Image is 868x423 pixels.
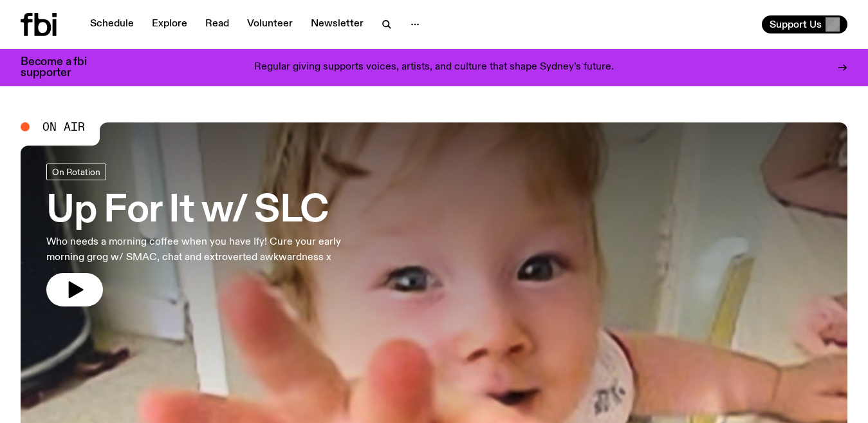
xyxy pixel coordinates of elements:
a: Read [198,15,237,33]
a: On Rotation [46,164,106,180]
a: Volunteer [239,15,300,33]
p: Regular giving supports voices, artists, and culture that shape Sydney’s future. [254,62,614,73]
a: Up For It w/ SLCWho needs a morning coffee when you have Ify! Cure your early morning grog w/ SMA... [46,164,376,306]
a: Newsletter [303,15,371,33]
span: On Rotation [52,167,100,176]
h3: Become a fbi supporter [21,57,103,79]
a: Explore [144,15,195,33]
p: Who needs a morning coffee when you have Ify! Cure your early morning grog w/ SMAC, chat and extr... [46,234,376,265]
span: On Air [42,121,85,133]
h3: Up For It w/ SLC [46,193,376,229]
a: Schedule [82,15,142,33]
span: Support Us [770,19,822,30]
button: Support Us [762,15,847,33]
